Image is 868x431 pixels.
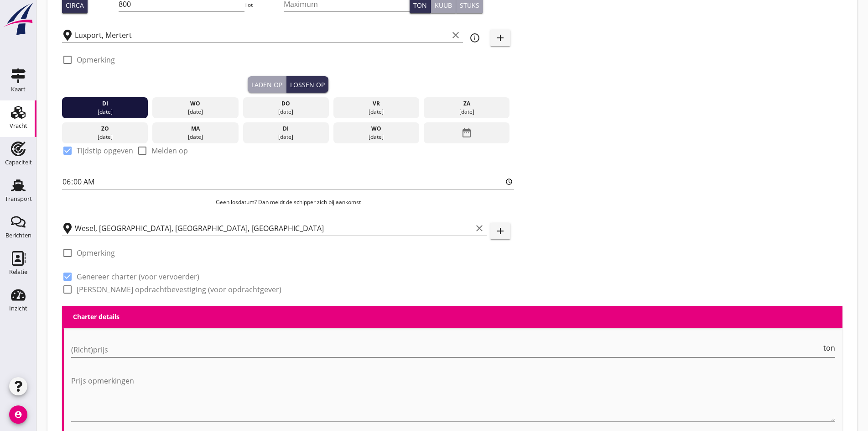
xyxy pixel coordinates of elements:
[286,76,328,93] button: Lossen op
[155,108,236,116] div: [DATE]
[290,80,325,89] div: Lossen op
[469,32,480,43] i: info_outline
[426,100,508,108] div: za
[245,125,327,133] div: di
[495,226,506,237] i: add
[413,0,427,10] div: Ton
[151,146,188,155] label: Melden op
[823,344,835,352] span: ton
[9,269,27,275] div: Relatie
[9,405,27,424] i: account_circle
[251,80,282,89] div: Laden op
[77,272,199,281] label: Genereer charter (voor vervoerder)
[75,28,448,42] input: Laadplaats
[10,123,27,129] div: Vracht
[66,0,84,10] div: Circa
[244,1,284,9] div: Tot
[11,86,26,92] div: Kaart
[474,223,485,234] i: clear
[336,100,417,108] div: vr
[336,108,417,116] div: [DATE]
[461,125,472,141] i: date_range
[64,100,146,108] div: di
[435,0,452,10] div: Kuub
[75,221,472,236] input: Losplaats
[77,146,133,155] label: Tijdstip opgeven
[71,373,835,421] textarea: Prijs opmerkingen
[245,133,327,141] div: [DATE]
[5,196,32,202] div: Transport
[2,2,35,36] img: logo-small.a267ee39.svg
[460,0,479,10] div: Stuks
[155,125,236,133] div: ma
[426,108,508,116] div: [DATE]
[64,125,146,133] div: zo
[245,100,327,108] div: do
[248,76,286,93] button: Laden op
[5,232,31,238] div: Berichten
[62,198,514,206] p: Geen losdatum? Dan meldt de schipper zich bij aankomst
[336,133,417,141] div: [DATE]
[9,305,27,311] div: Inzicht
[5,159,32,165] div: Capaciteit
[336,125,417,133] div: wo
[155,133,236,141] div: [DATE]
[71,342,821,357] input: (Richt)prijs
[77,248,115,258] label: Opmerking
[155,100,236,108] div: wo
[77,55,115,64] label: Opmerking
[64,133,146,141] div: [DATE]
[64,108,146,116] div: [DATE]
[450,30,461,41] i: clear
[495,32,506,43] i: add
[77,285,281,294] label: [PERSON_NAME] opdrachtbevestiging (voor opdrachtgever)
[245,108,327,116] div: [DATE]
